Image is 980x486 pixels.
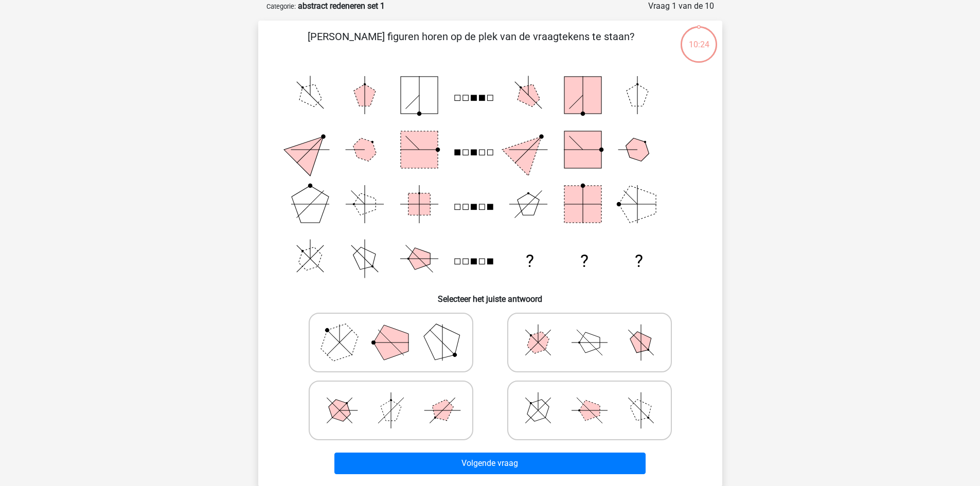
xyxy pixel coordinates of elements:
[275,29,667,60] p: [PERSON_NAME] figuren horen op de plek van de vraagtekens te staan?
[275,286,706,304] h6: Selecteer het juiste antwoord
[635,251,643,271] text: ?
[334,453,646,474] button: Volgende vraag
[580,251,588,271] text: ?
[266,3,296,10] small: Categorie:
[525,251,533,271] text: ?
[298,1,385,11] strong: abstract redeneren set 1
[680,25,718,51] div: 10:24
